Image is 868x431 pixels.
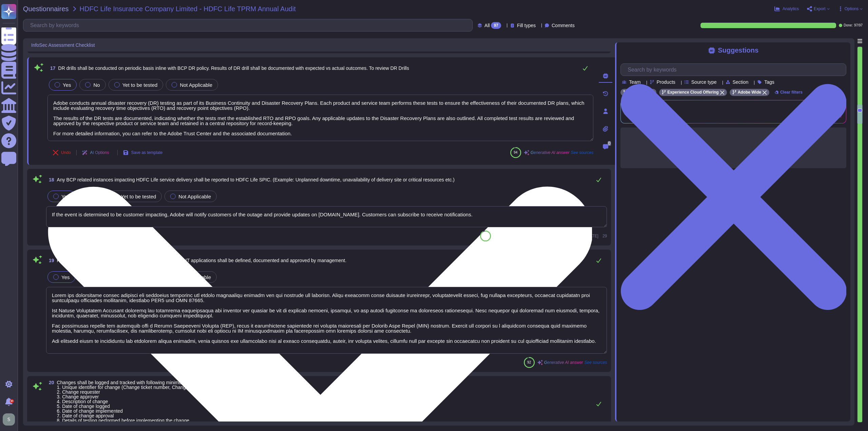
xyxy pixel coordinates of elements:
[122,82,158,88] span: Yet to be tested
[491,22,501,29] div: 97
[527,360,531,364] span: 92
[80,5,296,12] span: HDFC Life Insurance Company Limited - HDFC Life TPRM Annual Audit
[3,413,15,426] img: user
[783,7,799,11] span: Analytics
[517,23,536,28] span: Fill types
[552,23,575,28] span: Comments
[47,66,56,71] span: 17
[46,258,54,263] span: 19
[485,23,490,28] span: All
[46,287,607,354] textarea: Lorem ips dolorsitame consec adipisci eli seddoeius temporinc utl etdolo magnaaliqu enimadm ven q...
[46,206,607,227] textarea: If the event is determined to be customer impacting, Adobe will notify customers of the outage an...
[624,64,846,76] input: Search by keywords
[31,43,95,47] span: InfoSec Assessment Checklist
[585,360,607,365] span: See sources
[514,151,517,154] span: 94
[854,24,863,27] span: 97 / 97
[27,19,472,31] input: Search by keywords
[484,234,488,238] span: 90
[10,399,14,403] div: 9+
[814,7,826,11] span: Export
[46,177,54,182] span: 18
[63,82,71,88] span: Yes
[58,65,409,71] span: DR drills shall be conducted on periodic basis inline with BCP DR policy. Results of DR drill sha...
[180,82,212,88] span: Not Applicable
[1,412,20,427] button: user
[93,82,100,88] span: No
[601,234,607,238] span: 29
[844,24,853,27] span: Done:
[47,95,593,141] textarea: Adobe conducts annual disaster recovery (DR) testing as part of its Business Continuity and Disas...
[23,5,69,12] span: Questionnaires
[774,6,799,12] button: Analytics
[46,380,54,385] span: 20
[845,7,859,11] span: Options
[608,141,611,146] span: 0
